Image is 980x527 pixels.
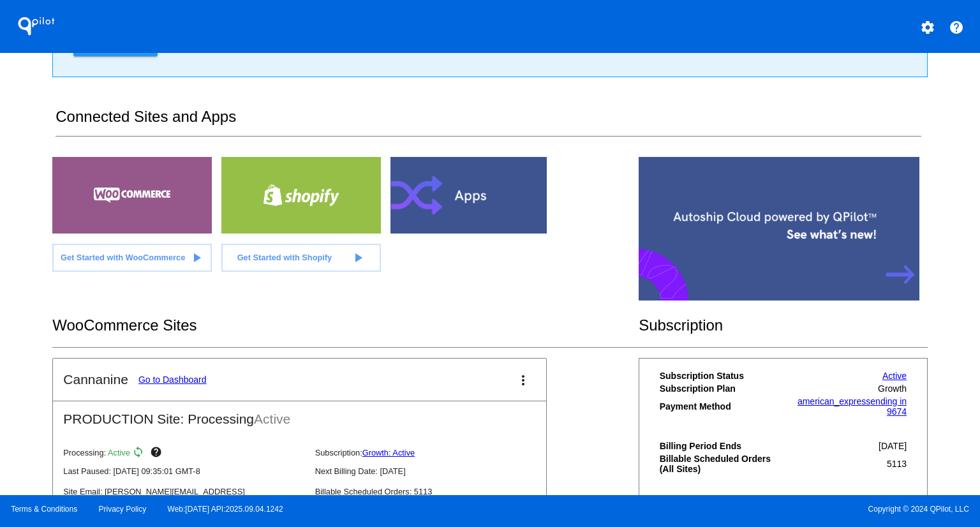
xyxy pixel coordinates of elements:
[501,505,969,514] span: Copyright © 2024 QPilot, LLC
[61,253,185,262] span: Get Started with WooCommerce
[11,13,62,39] h1: QPilot
[63,466,304,476] p: Last Paused: [DATE] 09:35:01 GMT-8
[315,448,556,457] p: Subscription:
[659,396,783,417] th: Payment Method
[132,446,147,461] mat-icon: sync
[798,396,870,406] span: american_express
[882,371,907,381] a: Active
[53,401,546,427] h2: PRODUCTION Site: Processing
[639,316,928,334] h2: Subscription
[362,448,415,457] a: Growth: Active
[150,446,165,461] mat-icon: help
[879,441,907,451] span: [DATE]
[189,250,204,265] mat-icon: play_arrow
[887,459,907,469] span: 5113
[516,373,531,388] mat-icon: more_vert
[659,453,783,475] th: Billable Scheduled Orders (All Sites)
[99,505,147,514] a: Privacy Policy
[56,108,921,137] h2: Connected Sites and Apps
[138,375,207,385] a: Go to Dashboard
[659,383,783,394] th: Subscription Plan
[254,412,290,426] span: Active
[798,396,907,417] a: american_expressending in 9674
[659,440,783,452] th: Billing Period Ends
[63,487,304,506] p: Site Email: [PERSON_NAME][EMAIL_ADDRESS][DOMAIN_NAME]
[52,316,639,334] h2: WooCommerce Sites
[11,505,77,514] a: Terms & Conditions
[315,466,556,476] p: Next Billing Date: [DATE]
[949,20,964,35] mat-icon: help
[315,487,556,496] p: Billable Scheduled Orders: 5113
[108,448,130,457] span: Active
[168,505,283,514] a: Web:[DATE] API:2025.09.04.1242
[878,383,907,394] span: Growth
[659,370,783,382] th: Subscription Status
[63,372,128,387] h2: Cannanine
[221,244,381,272] a: Get Started with Shopify
[52,244,212,272] a: Get Started with WooCommerce
[237,253,332,262] span: Get Started with Shopify
[350,250,366,265] mat-icon: play_arrow
[63,446,304,461] p: Processing:
[920,20,935,35] mat-icon: settings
